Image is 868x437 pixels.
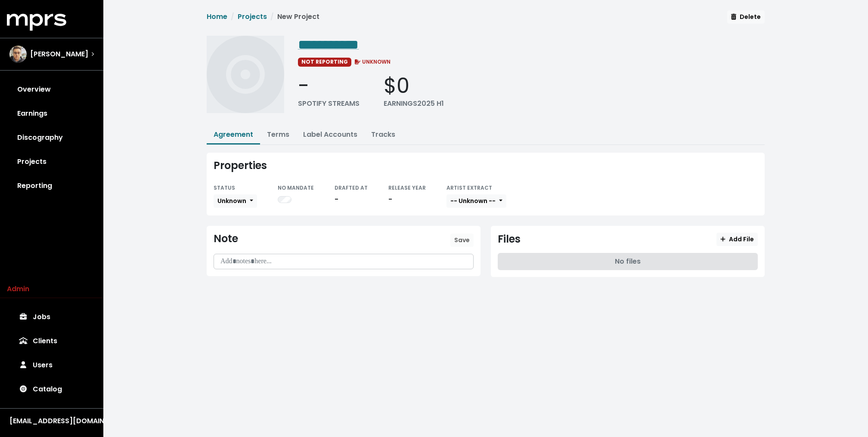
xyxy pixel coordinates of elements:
[214,184,235,191] small: STATUS
[7,174,96,198] a: Reporting
[7,305,96,329] a: Jobs
[7,150,96,174] a: Projects
[214,194,257,208] button: Unknown
[267,129,289,139] a: Terms
[731,12,761,21] span: Delete
[7,126,96,150] a: Discography
[384,98,444,109] div: EARNINGS 2025 H1
[298,98,360,109] div: SPOTIFY STREAMS
[214,129,253,139] a: Agreement
[450,197,496,205] span: -- Unknown --
[498,253,758,270] div: No files
[388,194,426,205] div: -
[217,197,246,205] span: Unknown
[303,129,357,139] a: Label Accounts
[727,10,765,24] button: Delete
[207,12,319,29] nav: breadcrumb
[446,194,506,208] button: -- Unknown --
[7,102,96,126] a: Earnings
[207,36,284,113] img: Album cover for this project
[30,49,88,59] span: [PERSON_NAME]
[335,194,368,205] div: -
[7,77,96,102] a: Overview
[388,184,426,191] small: RELEASE YEAR
[335,184,368,191] small: DRAFTED AT
[298,58,351,66] span: NOT REPORTING
[371,129,395,139] a: Tracks
[7,329,96,353] a: Clients
[7,17,66,27] a: mprs logo
[238,12,267,22] a: Projects
[214,160,758,172] div: Properties
[278,184,314,191] small: NO MANDATE
[384,74,444,98] div: $0
[9,46,27,63] img: The selected account / producer
[353,58,391,65] span: UNKNOWN
[298,38,359,52] span: Edit value
[446,184,492,191] small: ARTIST EXTRACT
[498,233,521,246] div: Files
[207,12,227,22] a: Home
[9,416,94,426] div: [EMAIL_ADDRESS][DOMAIN_NAME]
[7,415,96,427] button: [EMAIL_ADDRESS][DOMAIN_NAME]
[7,353,96,377] a: Users
[7,377,96,401] a: Catalog
[298,74,360,98] div: -
[267,12,319,22] li: New Project
[716,233,758,246] button: Add File
[720,235,754,243] span: Add File
[214,233,238,245] div: Note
